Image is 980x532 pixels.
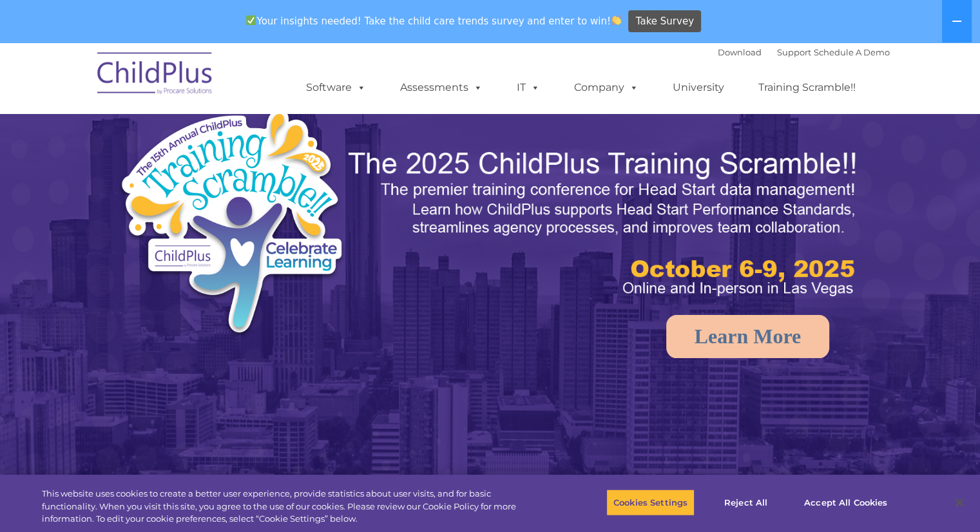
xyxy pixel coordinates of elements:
img: ✅ [246,15,256,25]
a: Training Scramble!! [745,75,869,100]
button: Cookies Settings [606,489,695,516]
button: Close [945,488,974,517]
font: | [718,47,890,57]
button: Accept All Cookies [797,489,894,516]
a: Company [561,75,651,100]
a: Download [718,47,762,57]
a: Learn More [666,315,830,358]
a: Support [777,47,811,57]
a: University [660,75,737,100]
a: Schedule A Demo [814,47,890,57]
div: This website uses cookies to create a better user experience, provide statistics about user visit... [42,488,539,526]
a: Take Survey [628,10,701,33]
img: ChildPlus by Procare Solutions [91,43,220,108]
a: Software [293,75,379,100]
span: Take Survey [636,10,694,33]
img: 👏 [611,15,621,25]
a: Assessments [387,75,495,100]
span: Your insights needed! Take the child care trends survey and enter to win! [241,8,627,33]
button: Reject All [706,489,786,516]
a: IT [504,75,553,100]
